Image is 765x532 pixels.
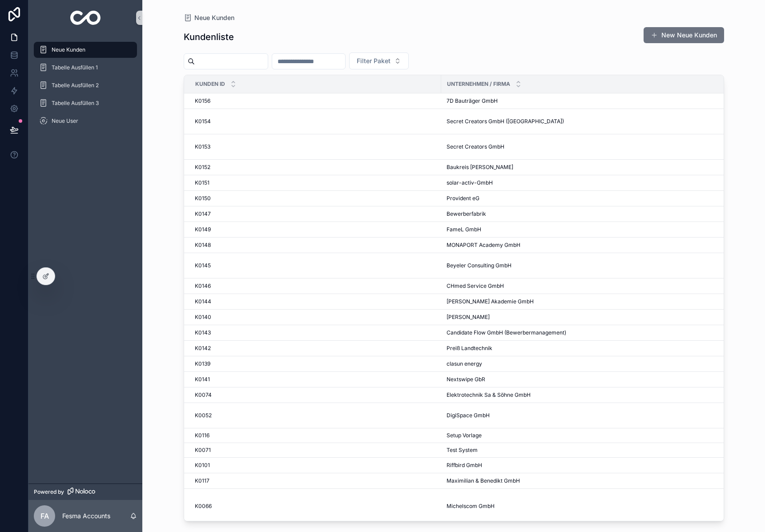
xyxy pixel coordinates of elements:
span: K0140 [195,314,211,321]
span: solar-activ-GmbH [447,179,493,186]
span: Neue Kunden [194,13,234,22]
a: New Neue Kunden [644,27,724,43]
a: [PERSON_NAME] Akademie GmbH [447,298,732,305]
a: CHmed Service GmbH [447,282,732,290]
a: Setup Vorlage [447,432,732,439]
span: K0117 [195,477,209,484]
a: K0071 [195,447,436,454]
span: DigiSpace GmbH [447,412,490,419]
a: Riffbird GmbH [447,462,732,469]
span: MONAPORT Academy GmbH [447,242,520,249]
span: K0066 [195,503,212,510]
a: Candidate Flow GmbH (Bewerbermanagement) [447,329,732,336]
span: K0101 [195,462,210,469]
span: K0147 [195,210,211,218]
span: Nextswipe GbR [447,376,485,383]
span: K0141 [195,376,210,383]
a: K0142 [195,345,436,352]
span: Preiß Landtechnik [447,345,492,352]
span: K0153 [195,143,210,150]
span: Michelscom GmbH [447,503,495,510]
div: scrollable content [28,36,142,141]
a: K0139 [195,360,436,367]
a: Tabelle Ausfüllen 2 [34,77,137,93]
span: K0052 [195,412,212,419]
span: clasun energy [447,360,482,367]
span: Candidate Flow GmbH (Bewerbermanagement) [447,329,566,336]
img: App logo [70,11,101,25]
a: FameL GmbH [447,226,732,233]
span: Provident eG [447,195,479,202]
span: Riffbird GmbH [447,462,482,469]
a: K0147 [195,210,436,218]
span: K0116 [195,432,209,439]
a: Beyeler Consulting GmbH [447,262,732,269]
a: K0154 [195,118,436,125]
span: Tabelle Ausfüllen 2 [52,82,99,89]
a: K0152 [195,164,436,171]
span: K0142 [195,345,211,352]
button: Select Button [349,52,409,69]
span: K0144 [195,298,211,305]
a: DigiSpace GmbH [447,412,732,419]
a: Provident eG [447,195,732,202]
span: Secret Creators GmbH [447,143,504,150]
span: Setup Vorlage [447,432,482,439]
a: K0146 [195,282,436,290]
span: K0152 [195,164,210,171]
a: Tabelle Ausfüllen 1 [34,60,137,76]
span: Elektrotechnik Sa & Söhne GmbH [447,391,531,399]
a: Neue Kunden [34,42,137,58]
a: Nextswipe GbR [447,376,732,383]
span: [PERSON_NAME] Akademie GmbH [447,298,534,305]
span: K0139 [195,360,210,367]
a: K0153 [195,143,436,150]
a: K0052 [195,412,436,419]
span: Bewerberfabrik [447,210,486,218]
a: Neue Kunden [184,13,234,22]
a: Tabelle Ausfüllen 3 [34,95,137,111]
a: K0156 [195,97,436,105]
span: K0150 [195,195,211,202]
span: Baukreis [PERSON_NAME] [447,164,513,171]
span: CHmed Service GmbH [447,282,504,290]
span: K0149 [195,226,211,233]
a: K0116 [195,432,436,439]
a: Baukreis [PERSON_NAME] [447,164,732,171]
a: clasun energy [447,360,732,367]
a: K0145 [195,262,436,269]
a: K0074 [195,391,436,399]
span: K0143 [195,329,211,336]
span: FA [40,511,49,521]
a: K0143 [195,329,436,336]
a: Michelscom GmbH [447,503,732,510]
span: 7D Bauträger GmbH [447,97,498,105]
span: Kunden ID [195,81,225,88]
a: K0141 [195,376,436,383]
a: K0150 [195,195,436,202]
a: K0148 [195,242,436,249]
a: Secret Creators GmbH [447,143,732,150]
a: K0151 [195,179,436,186]
span: Test System [447,447,478,454]
span: FameL GmbH [447,226,481,233]
span: Powered by [34,488,64,496]
span: K0154 [195,118,211,125]
a: K0066 [195,503,436,510]
span: Beyeler Consulting GmbH [447,262,511,269]
span: Secret Creators GmbH ([GEOGRAPHIC_DATA]) [447,118,564,125]
a: K0101 [195,462,436,469]
a: Secret Creators GmbH ([GEOGRAPHIC_DATA]) [447,118,732,125]
span: Maximilian & Benedikt GmbH [447,477,520,484]
a: K0144 [195,298,436,305]
a: Maximilian & Benedikt GmbH [447,477,732,484]
span: [PERSON_NAME] [447,314,490,321]
span: K0074 [195,391,212,399]
span: Tabelle Ausfüllen 3 [52,100,99,107]
span: K0148 [195,242,211,249]
span: Unternehmen / Firma [447,81,510,88]
span: K0156 [195,97,210,105]
a: Powered by [28,484,142,500]
span: Filter Paket [357,56,391,65]
a: Neue User [34,113,137,129]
